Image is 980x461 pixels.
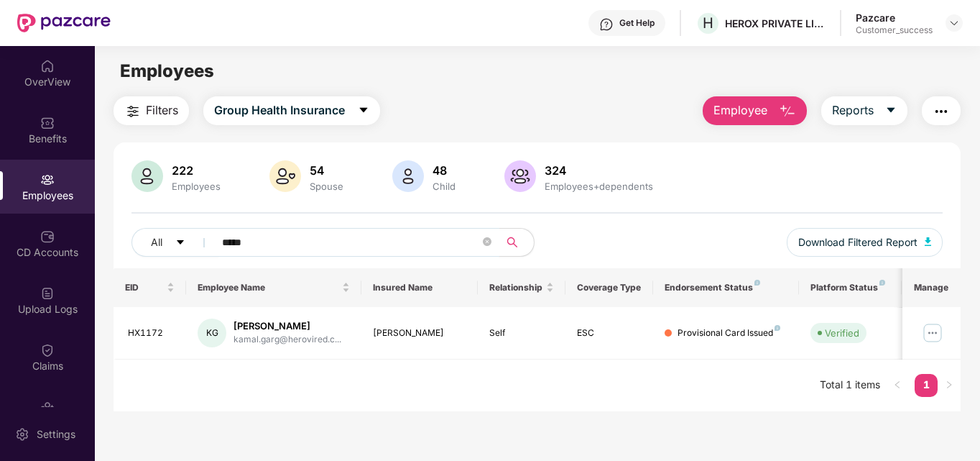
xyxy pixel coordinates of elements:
div: Endorsement Status [665,282,787,293]
div: Customer_success [856,24,933,36]
span: Relationship [489,282,543,293]
img: New Pazcare Logo [17,14,111,32]
button: Reportscaret-down [821,96,907,125]
div: kamal.garg@herovired.c... [234,333,341,347]
img: svg+xml;base64,PHN2ZyBpZD0iVXBsb2FkX0xvZ3MiIGRhdGEtbmFtZT0iVXBsb2FkIExvZ3MiIHhtbG5zPSJodHRwOi8vd3... [40,286,55,301]
img: svg+xml;base64,PHN2ZyB4bWxucz0iaHR0cDovL3d3dy53My5vcmcvMjAwMC9zdmciIHhtbG5zOnhsaW5rPSJodHRwOi8vd3... [779,103,796,120]
div: HX1172 [128,327,175,340]
span: EID [125,282,165,293]
img: svg+xml;base64,PHN2ZyBpZD0iQ2xhaW0iIHhtbG5zPSJodHRwOi8vd3d3LnczLm9yZy8yMDAwL3N2ZyIgd2lkdGg9IjIwIi... [40,343,55,357]
img: svg+xml;base64,PHN2ZyBpZD0iSG9tZSIgeG1sbnM9Imh0dHA6Ly93d3cudzMub3JnLzIwMDAvc3ZnIiB3aWR0aD0iMjAiIG... [40,59,55,73]
span: Group Health Insurance [214,101,345,119]
li: Previous Page [886,374,909,397]
div: Platform Status [810,282,889,293]
div: Employees [169,181,223,192]
li: Total 1 items [820,374,880,397]
img: svg+xml;base64,PHN2ZyBpZD0iQmVuZWZpdHMiIHhtbG5zPSJodHRwOi8vd3d3LnczLm9yZy8yMDAwL3N2ZyIgd2lkdGg9Ij... [40,116,55,130]
img: svg+xml;base64,PHN2ZyBpZD0iRW1wbG95ZWVzIiB4bWxucz0iaHR0cDovL3d3dy53My5vcmcvMjAwMC9zdmciIHdpZHRoPS... [40,173,55,187]
button: Download Filtered Report [787,228,943,257]
button: Filters [114,96,189,125]
span: right [945,380,953,389]
span: Reports [832,101,874,119]
div: Verified [825,326,859,340]
img: svg+xml;base64,PHN2ZyB4bWxucz0iaHR0cDovL3d3dy53My5vcmcvMjAwMC9zdmciIHdpZHRoPSIyNCIgaGVpZ2h0PSIyNC... [933,103,950,120]
img: svg+xml;base64,PHN2ZyB4bWxucz0iaHR0cDovL3d3dy53My5vcmcvMjAwMC9zdmciIHhtbG5zOnhsaW5rPSJodHRwOi8vd3... [925,237,932,246]
div: 48 [430,163,458,178]
div: HEROX PRIVATE LIMITED [725,17,826,30]
img: svg+xml;base64,PHN2ZyB4bWxucz0iaHR0cDovL3d3dy53My5vcmcvMjAwMC9zdmciIHhtbG5zOnhsaW5rPSJodHRwOi8vd3... [392,160,424,192]
div: Spouse [307,181,346,192]
img: svg+xml;base64,PHN2ZyB4bWxucz0iaHR0cDovL3d3dy53My5vcmcvMjAwMC9zdmciIHdpZHRoPSI4IiBoZWlnaHQ9IjgiIH... [775,325,780,331]
img: svg+xml;base64,PHN2ZyBpZD0iRW5kb3JzZW1lbnRzIiB4bWxucz0iaHR0cDovL3d3dy53My5vcmcvMjAwMC9zdmciIHdpZH... [40,400,55,414]
div: Child [430,181,458,192]
th: EID [114,268,187,307]
div: Provisional Card Issued [678,327,780,340]
div: [PERSON_NAME] [373,327,467,340]
div: 54 [307,163,346,178]
img: svg+xml;base64,PHN2ZyB4bWxucz0iaHR0cDovL3d3dy53My5vcmcvMjAwMC9zdmciIHhtbG5zOnhsaW5rPSJodHRwOi8vd3... [504,160,536,192]
th: Coverage Type [565,268,653,307]
img: svg+xml;base64,PHN2ZyB4bWxucz0iaHR0cDovL3d3dy53My5vcmcvMjAwMC9zdmciIHhtbG5zOnhsaW5rPSJodHRwOi8vd3... [269,160,301,192]
button: Group Health Insurancecaret-down [203,96,380,125]
img: svg+xml;base64,PHN2ZyB4bWxucz0iaHR0cDovL3d3dy53My5vcmcvMjAwMC9zdmciIHdpZHRoPSI4IiBoZWlnaHQ9IjgiIH... [754,280,760,286]
span: Employee Name [198,282,339,293]
div: [PERSON_NAME] [234,319,341,333]
button: Employee [703,96,807,125]
span: H [703,14,713,32]
div: ESC [577,327,642,340]
span: search [499,237,527,248]
span: close-circle [483,237,491,246]
th: Employee Name [186,268,361,307]
span: Employees [120,60,214,81]
img: svg+xml;base64,PHN2ZyBpZD0iU2V0dGluZy0yMHgyMCIgeG1sbnM9Imh0dHA6Ly93d3cudzMub3JnLzIwMDAvc3ZnIiB3aW... [15,427,29,442]
span: Download Filtered Report [798,234,917,250]
span: Filters [146,101,178,119]
img: svg+xml;base64,PHN2ZyBpZD0iRHJvcGRvd24tMzJ4MzIiIHhtbG5zPSJodHRwOi8vd3d3LnczLm9yZy8yMDAwL3N2ZyIgd2... [948,17,960,29]
span: All [151,234,162,250]
div: Self [489,327,554,340]
img: svg+xml;base64,PHN2ZyBpZD0iQ0RfQWNjb3VudHMiIGRhdGEtbmFtZT0iQ0QgQWNjb3VudHMiIHhtbG5zPSJodHRwOi8vd3... [40,229,55,244]
img: svg+xml;base64,PHN2ZyB4bWxucz0iaHR0cDovL3d3dy53My5vcmcvMjAwMC9zdmciIHdpZHRoPSIyNCIgaGVpZ2h0PSIyNC... [124,103,142,120]
li: Next Page [938,374,961,397]
div: 324 [542,163,656,178]
span: close-circle [483,236,491,250]
li: 1 [915,374,938,397]
th: Insured Name [361,268,479,307]
div: Get Help [619,17,655,29]
button: left [886,374,909,397]
span: caret-down [885,104,897,117]
button: right [938,374,961,397]
div: 222 [169,163,223,178]
img: manageButton [921,321,944,344]
span: caret-down [358,104,369,117]
span: Employee [713,101,767,119]
img: svg+xml;base64,PHN2ZyB4bWxucz0iaHR0cDovL3d3dy53My5vcmcvMjAwMC9zdmciIHdpZHRoPSI4IiBoZWlnaHQ9IjgiIH... [879,280,885,286]
button: search [499,228,535,257]
img: svg+xml;base64,PHN2ZyB4bWxucz0iaHR0cDovL3d3dy53My5vcmcvMjAwMC9zdmciIHhtbG5zOnhsaW5rPSJodHRwOi8vd3... [131,160,163,192]
div: Pazcare [856,11,933,24]
a: 1 [915,374,938,396]
img: svg+xml;base64,PHN2ZyBpZD0iSGVscC0zMngzMiIgeG1sbnM9Imh0dHA6Ly93d3cudzMub3JnLzIwMDAvc3ZnIiB3aWR0aD... [599,17,614,32]
th: Relationship [478,268,565,307]
div: KG [198,319,226,347]
span: left [893,380,902,389]
th: Manage [902,268,961,307]
div: Settings [32,427,80,442]
div: Employees+dependents [542,181,656,192]
button: Allcaret-down [131,228,219,257]
span: caret-down [175,237,185,249]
